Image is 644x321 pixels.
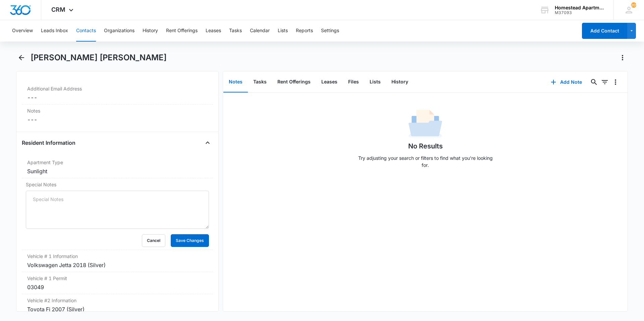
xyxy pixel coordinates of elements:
[22,272,213,294] div: Vehicle # 1 Permit03049
[409,108,442,141] img: No Data
[250,20,270,42] button: Calendar
[22,294,213,316] div: Vehicle #2 InformationToyota Fj 2007 (Silver)
[589,77,599,87] button: Search...
[27,159,208,166] label: Apartment Type
[41,20,68,42] button: Leads Inbox
[22,82,213,105] div: Additional Email Address---
[31,53,167,63] h1: [PERSON_NAME] [PERSON_NAME]
[27,85,208,92] label: Additional Email Address
[555,5,604,10] div: account name
[408,141,443,151] h1: No Results
[22,139,75,147] h4: Resident Information
[27,283,208,291] div: 03049
[355,154,496,169] p: Try adjusting your search or filters to find what you’re looking for.
[22,250,213,272] div: Vehicle # 1 InformationVolkswagen Jetta 2018 (Silver)
[27,253,208,260] label: Vehicle # 1 Information
[229,20,242,42] button: Tasks
[26,181,209,188] label: Special Notes
[27,93,208,102] dd: ---
[364,72,386,92] button: Lists
[631,2,636,8] span: 205
[27,275,208,282] label: Vehicle # 1 Permit
[143,20,158,42] button: History
[206,20,221,42] button: Leases
[104,20,135,42] button: Organizations
[27,297,208,304] label: Vehicle #2 Information
[386,72,414,92] button: History
[16,52,26,63] button: Back
[142,234,165,247] button: Cancel
[171,234,209,247] button: Save Changes
[27,305,208,313] div: Toyota Fj 2007 (Silver)
[27,261,208,269] div: Volkswagen Jetta 2018 (Silver)
[321,20,339,42] button: Settings
[51,6,65,13] span: CRM
[278,20,288,42] button: Lists
[296,20,313,42] button: Reports
[248,72,272,92] button: Tasks
[610,77,621,87] button: Overflow Menu
[76,20,96,42] button: Contacts
[22,105,213,126] div: Notes---
[166,20,198,42] button: Rent Offerings
[27,107,208,114] label: Notes
[27,167,208,175] div: Sunlight
[343,72,364,92] button: Files
[272,72,316,92] button: Rent Offerings
[617,52,628,63] button: Actions
[582,23,627,39] button: Add Contact
[202,137,213,148] button: Close
[544,74,589,90] button: Add Note
[12,20,33,42] button: Overview
[599,77,610,87] button: Filters
[22,156,213,178] div: Apartment TypeSunlight
[631,2,636,8] div: notifications count
[223,72,248,92] button: Notes
[27,116,208,124] dd: ---
[555,10,604,15] div: account id
[316,72,343,92] button: Leases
